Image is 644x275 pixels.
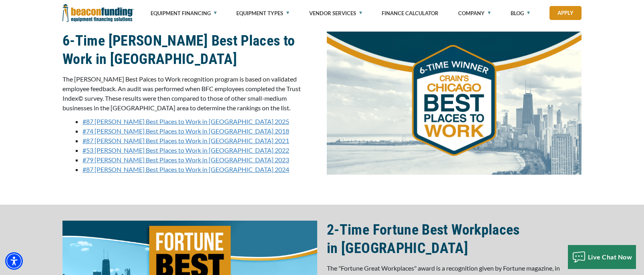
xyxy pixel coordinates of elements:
h2: 6-Time [PERSON_NAME] Best Places to Work in [GEOGRAPHIC_DATA] [62,32,317,68]
a: #79 Crain’s Best Places to Work in Chicago 2023 - open in a new tab [83,156,289,163]
span: Live Chat Now [588,253,632,261]
div: Accessibility Menu [5,252,23,270]
a: #53 Crain’s Best Places to Work in Chicago 2022 - open in a new tab [83,146,289,154]
a: #87 Crain’s Best Places to Work in Chicago 2024 - open in a new tab [83,165,289,173]
button: Live Chat Now [568,245,636,269]
a: Apply [549,6,582,20]
a: #87 Crain’s Best Places to Work in Chicago 2025 - open in a new tab [83,118,289,125]
a: #87 Crain’s Best Places to Work in Chicago 2021 - open in a new tab [83,137,289,144]
img: Crain's logo with years, Chicago skyline in background [327,32,582,175]
h2: 2-Time Fortune Best Workplaces in [GEOGRAPHIC_DATA] [327,221,582,257]
p: The [PERSON_NAME] Best Palces to Work recognition program is based on validated employee feedback... [62,74,317,113]
a: #74 Crain’s Best Places to Work in Chicago 2018 - open in a new tab [83,127,289,135]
